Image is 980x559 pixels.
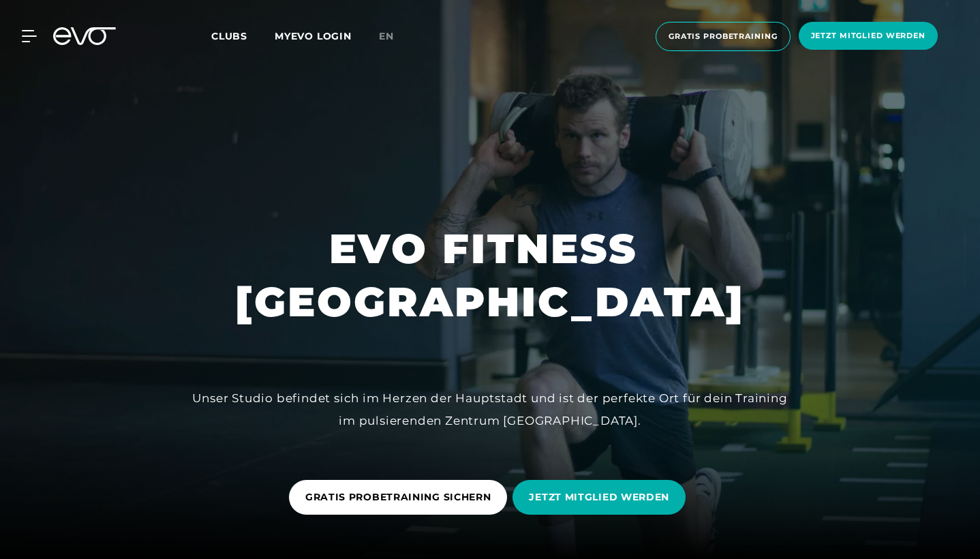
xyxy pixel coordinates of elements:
[652,22,795,51] a: Gratis Probetraining
[211,30,247,42] span: Clubs
[289,470,513,525] a: GRATIS PROBETRAINING SICHERN
[379,29,410,44] a: en
[811,30,925,42] span: Jetzt Mitglied werden
[669,31,778,42] span: Gratis Probetraining
[275,30,352,42] a: MYEVO LOGIN
[305,490,491,504] span: GRATIS PROBETRAINING SICHERN
[235,222,745,329] h1: EVO FITNESS [GEOGRAPHIC_DATA]
[512,470,691,525] a: JETZT MITGLIED WERDEN
[529,490,669,504] span: JETZT MITGLIED WERDEN
[211,29,275,42] a: Clubs
[183,387,797,432] div: Unser Studio befindet sich im Herzen der Hauptstadt und ist der perfekte Ort für dein Training im...
[379,30,394,42] span: en
[795,22,942,51] a: Jetzt Mitglied werden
